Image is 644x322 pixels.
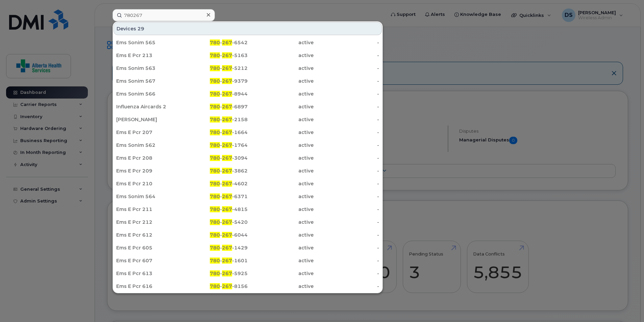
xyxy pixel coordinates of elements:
[116,283,182,290] div: Ems E Pcr 616
[314,155,379,161] div: -
[114,229,382,241] a: Ems E Pcr 612780-267-6044active-
[116,90,182,97] div: Ems Sonim 566
[248,103,314,110] div: active
[116,193,182,200] div: Ems Sonim 564
[210,78,220,84] span: 780
[222,39,232,46] span: 267
[222,155,232,161] span: 267
[222,129,232,135] span: 267
[222,168,232,174] span: 267
[314,142,379,149] div: -
[116,206,182,213] div: Ems E Pcr 211
[210,283,220,289] span: 780
[222,232,232,238] span: 267
[210,116,220,123] span: 780
[248,90,314,97] div: active
[114,280,382,292] a: Ems E Pcr 616780-267-8156active-
[114,190,382,203] a: Ems Sonim 564780-267-6371active-
[116,155,182,161] div: Ems E Pcr 208
[248,65,314,72] div: active
[222,193,232,199] span: 267
[210,245,220,251] span: 780
[222,116,232,123] span: 267
[222,206,232,212] span: 267
[314,65,379,72] div: -
[210,181,220,187] span: 780
[210,193,220,199] span: 780
[248,167,314,174] div: active
[248,78,314,84] div: active
[210,206,220,212] span: 780
[222,258,232,264] span: 267
[138,25,144,32] span: 29
[116,39,182,46] div: Ems Sonim 565
[116,65,182,72] div: Ems Sonim 563
[248,39,314,46] div: active
[114,203,382,215] a: Ems E Pcr 211780-267-4815active-
[114,267,382,279] a: Ems E Pcr 613780-267-5925active-
[182,155,248,161] div: - -3094
[314,206,379,213] div: -
[116,78,182,84] div: Ems Sonim 567
[116,270,182,277] div: Ems E Pcr 613
[114,113,382,126] a: [PERSON_NAME]780-267-2158active-
[182,52,248,59] div: - -5163
[210,232,220,238] span: 780
[182,219,248,225] div: - -5420
[314,52,379,59] div: -
[182,65,248,72] div: - -5212
[114,101,382,113] a: Influenza Aircards 2780-267-6897active-
[114,165,382,177] a: Ems E Pcr 209780-267-3862active-
[314,116,379,123] div: -
[248,116,314,123] div: active
[248,232,314,238] div: active
[222,65,232,71] span: 267
[222,219,232,225] span: 267
[114,88,382,100] a: Ems Sonim 566780-267-8944active-
[210,129,220,135] span: 780
[248,142,314,149] div: active
[182,129,248,136] div: - -1664
[222,104,232,110] span: 267
[116,52,182,59] div: Ems E Pcr 213
[116,167,182,174] div: Ems E Pcr 209
[182,180,248,187] div: - -4602
[222,78,232,84] span: 267
[114,242,382,254] a: Ems E Pcr 605780-267-1429active-
[182,90,248,97] div: - -8944
[248,244,314,251] div: active
[314,39,379,46] div: -
[314,193,379,200] div: -
[182,283,248,290] div: - -8156
[314,283,379,290] div: -
[210,219,220,225] span: 780
[182,103,248,110] div: - -6897
[210,168,220,174] span: 780
[114,49,382,61] a: Ems E Pcr 213780-267-5163active-
[314,90,379,97] div: -
[210,258,220,264] span: 780
[248,257,314,264] div: active
[248,206,314,213] div: active
[210,270,220,276] span: 780
[114,139,382,151] a: Ems Sonim 562780-267-1764active-
[314,167,379,174] div: -
[114,152,382,164] a: Ems E Pcr 208780-267-3094active-
[222,245,232,251] span: 267
[114,62,382,74] a: Ems Sonim 563780-267-5212active-
[210,155,220,161] span: 780
[314,129,379,136] div: -
[314,180,379,187] div: -
[116,257,182,264] div: Ems E Pcr 607
[182,193,248,200] div: - -6371
[116,116,182,123] div: [PERSON_NAME]
[222,283,232,289] span: 267
[116,244,182,251] div: Ems E Pcr 605
[314,244,379,251] div: -
[114,254,382,267] a: Ems E Pcr 607780-267-1601active-
[210,65,220,71] span: 780
[248,283,314,290] div: active
[314,219,379,225] div: -
[314,270,379,277] div: -
[182,39,248,46] div: - -6542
